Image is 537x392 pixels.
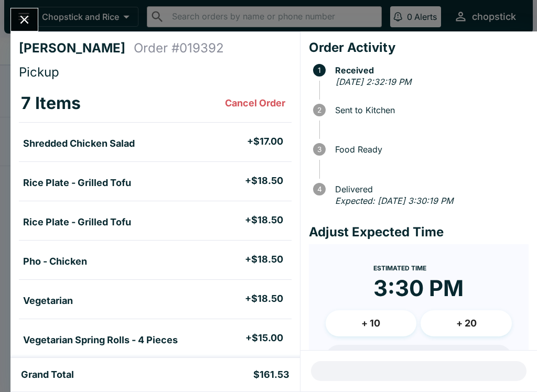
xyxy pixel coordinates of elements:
h4: Order # 019392 [134,40,224,56]
em: [DATE] 2:32:19 PM [336,77,411,87]
h4: Adjust Expected Time [309,224,529,240]
h5: + $17.00 [247,135,283,148]
span: Delivered [330,184,529,194]
button: + 20 [421,310,512,336]
h5: + $18.50 [245,292,283,305]
h5: + $18.50 [245,253,283,266]
time: 3:30 PM [373,275,464,302]
button: Close [11,8,38,31]
h5: + $18.50 [245,175,283,187]
h5: Pho - Chicken [23,255,87,268]
button: Cancel Order [221,93,289,114]
text: 4 [317,185,321,193]
h5: Vegetarian Spring Rolls - 4 Pieces [23,334,178,346]
em: Expected: [DATE] 3:30:19 PM [335,195,453,206]
button: + 10 [326,310,417,336]
h5: $161.53 [253,368,289,381]
span: Sent to Kitchen [330,105,529,115]
h4: [PERSON_NAME] [19,40,134,56]
h5: Rice Plate - Grilled Tofu [23,216,131,228]
h5: + $18.50 [245,214,283,226]
span: Received [330,66,529,75]
h5: Grand Total [21,368,74,381]
text: 1 [318,66,321,74]
h5: Vegetarian [23,295,73,307]
h5: + $15.00 [245,332,283,344]
h5: Rice Plate - Grilled Tofu [23,177,131,189]
span: Estimated Time [373,264,426,272]
h4: Order Activity [309,40,529,56]
span: Food Ready [330,145,529,154]
span: Pickup [19,64,59,80]
text: 3 [317,145,321,154]
h5: Shredded Chicken Salad [23,137,135,150]
text: 2 [317,106,321,114]
h3: 7 Items [21,93,81,114]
